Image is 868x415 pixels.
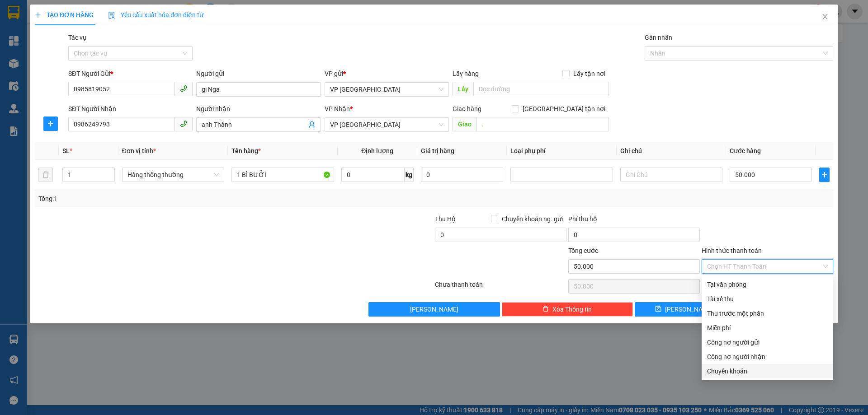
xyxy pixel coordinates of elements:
[655,306,661,313] span: save
[620,168,722,182] input: Ghi Chú
[507,142,616,160] th: Loại phụ phí
[635,302,733,317] button: save[PERSON_NAME]
[38,168,53,182] button: delete
[453,105,481,112] span: Giao hàng
[68,34,86,41] label: Tác vụ
[85,33,378,45] li: Hotline: 1900252555
[568,214,700,228] div: Phí thu hộ
[85,22,378,33] li: Cổ Đạm, xã [GEOGRAPHIC_DATA], [GEOGRAPHIC_DATA]
[68,104,193,114] div: SĐT Người Nhận
[196,69,321,79] div: Người gửi
[421,168,503,182] input: 0
[405,168,414,182] span: kg
[473,82,609,96] input: Dọc đường
[568,247,598,254] span: Tổng cước
[730,147,761,154] span: Cước hàng
[231,147,261,154] span: Tên hàng
[231,168,334,182] input: VD: Bàn, Ghế
[368,302,500,317] button: [PERSON_NAME]
[435,215,456,223] span: Thu Hộ
[502,302,633,317] button: deleteXóa Thông tin
[821,13,829,20] span: close
[68,69,193,79] div: SĐT Người Gửi
[665,304,713,314] span: [PERSON_NAME]
[35,12,41,18] span: plus
[453,70,479,77] span: Lấy hàng
[196,104,321,114] div: Người nhận
[453,117,476,131] span: Giao
[707,366,828,376] div: Chuyển khoản
[43,117,58,131] button: plus
[707,337,828,347] div: Công nợ người gửi
[11,11,57,56] img: logo.jpg
[62,147,70,154] span: SL
[552,304,592,314] span: Xóa Thông tin
[44,120,57,127] span: plus
[434,280,567,295] div: Chưa thanh toán
[707,308,828,318] div: Thu trước một phần
[308,121,316,128] span: user-add
[570,69,609,79] span: Lấy tận nơi
[453,82,473,96] span: Lấy
[108,12,115,19] img: icon
[707,352,828,362] div: Công nợ người nhận
[108,11,203,19] span: Yêu cầu xuất hóa đơn điện tử
[476,117,609,131] input: Dọc đường
[35,11,94,19] span: TẠO ĐƠN HÀNG
[645,34,672,41] label: Gán nhãn
[498,214,566,224] span: Chuyển khoản ng. gửi
[330,83,443,96] span: VP Xuân Giang
[820,171,829,178] span: plus
[617,142,726,160] th: Ghi chú
[707,323,828,333] div: Miễn phí
[707,294,828,304] div: Tài xế thu
[122,147,156,154] span: Đơn vị tính
[702,247,762,254] label: Hình thức thanh toán
[361,147,393,154] span: Định lượng
[127,168,219,182] span: Hàng thông thường
[38,194,335,204] div: Tổng: 1
[11,65,135,96] b: GỬI : VP [GEOGRAPHIC_DATA]
[819,168,829,182] button: plus
[542,306,549,313] span: delete
[421,147,454,154] span: Giá trị hàng
[330,118,443,131] span: VP Mỹ Đình
[707,280,828,289] div: Tại văn phòng
[519,104,609,114] span: [GEOGRAPHIC_DATA] tận nơi
[180,120,187,127] span: phone
[180,85,187,92] span: phone
[702,335,833,350] div: Cước gửi hàng sẽ được ghi vào công nợ của người gửi
[325,105,350,112] span: VP Nhận
[410,304,458,314] span: [PERSON_NAME]
[325,69,449,79] div: VP gửi
[812,5,838,30] button: Close
[702,350,833,364] div: Cước gửi hàng sẽ được ghi vào công nợ của người nhận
